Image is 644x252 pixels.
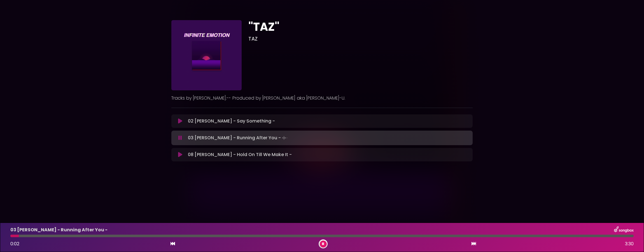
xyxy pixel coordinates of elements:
[248,20,473,34] h1: "TAZ"
[188,118,275,124] p: 02 [PERSON_NAME] - Say Something -
[281,134,289,142] img: waveform4.gif
[171,95,473,102] p: Tracks by [PERSON_NAME].-- Produced by [PERSON_NAME] aka [PERSON_NAME]-U.
[171,20,242,90] img: IcwQz5fkR8S13jmypdGW
[188,151,292,158] p: 08 [PERSON_NAME] - Hold On Till We Make It -
[248,36,473,42] h3: TAZ
[188,134,289,142] p: 03 [PERSON_NAME] - Running After You -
